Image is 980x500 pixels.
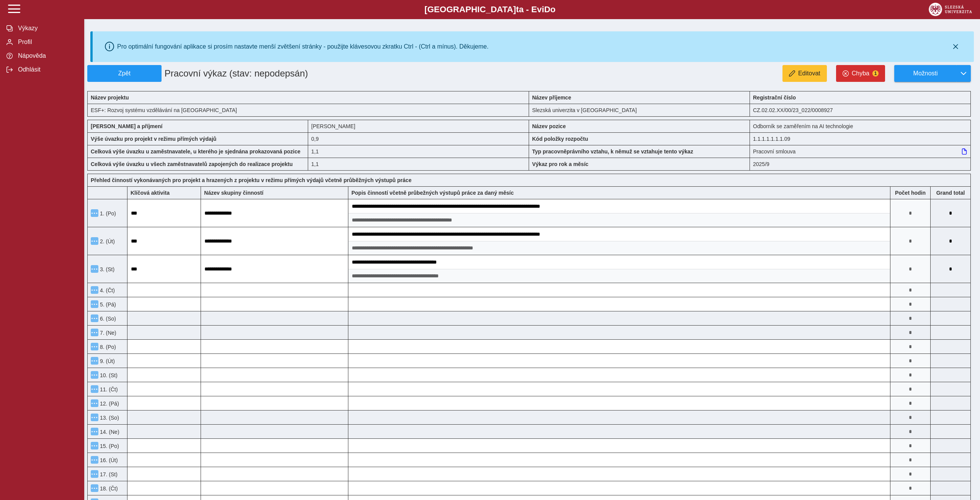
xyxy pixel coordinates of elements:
span: 2. (Út) [98,238,115,244]
b: Název příjemce [532,94,571,101]
span: Možnosti [901,70,950,77]
span: Zpět [91,70,158,77]
b: Název projektu [91,94,129,101]
button: Menu [91,329,98,336]
span: 18. (Čt) [98,485,118,492]
b: Typ pracovněprávního vztahu, k němuž se vztahuje tento výkaz [532,148,693,155]
b: Celková výše úvazku u zaměstnavatele, u kterého je sjednána prokazovaná pozice [91,148,301,155]
b: Výkaz pro rok a měsíc [532,161,588,167]
span: 8. (Po) [98,344,116,350]
b: Přehled činností vykonávaných pro projekt a hrazených z projektu v režimu přímých výdajů včetně p... [91,177,412,183]
span: 6. (So) [98,316,116,322]
button: Menu [91,399,98,407]
button: Editovat [782,65,827,82]
span: 12. (Pá) [98,401,119,407]
span: 14. (Ne) [98,429,119,435]
span: 7. (Ne) [98,330,116,336]
button: Menu [91,343,98,350]
div: 1.1.1.1.1.1.1.09 [750,132,971,145]
b: Celková výše úvazku u všech zaměstnavatelů zapojených do realizace projektu [91,161,293,167]
b: Výše úvazku pro projekt v režimu přímých výdajů [91,136,216,142]
span: t [516,5,519,14]
span: o [550,5,556,14]
button: Menu [91,209,98,217]
button: Menu [91,484,98,492]
button: Menu [91,314,98,322]
span: Chyba [852,70,869,77]
div: [PERSON_NAME] [308,120,529,132]
b: Klíčová aktivita [131,190,170,196]
div: CZ.02.02.XX/00/23_022/0008927 [750,104,971,117]
button: Menu [91,237,98,245]
img: logo_web_su.png [929,3,972,16]
b: Popis činností včetně průbežných výstupů práce za daný měsíc [351,190,514,196]
b: [GEOGRAPHIC_DATA] a - Evi [23,5,957,15]
span: Výkazy [16,25,78,32]
span: 16. (Út) [98,457,118,463]
div: 1,1 [308,158,529,171]
b: Název skupiny činností [204,190,263,196]
div: ESF+: Rozvoj systému vzdělávání na [GEOGRAPHIC_DATA] [87,104,529,117]
span: 11. (Čt) [98,386,118,393]
div: Odborník se zaměřením na AI technologie [750,120,971,132]
button: Zpět [87,65,162,82]
span: 1 [872,70,879,77]
span: D [544,5,550,14]
span: 4. (Čt) [98,287,115,293]
b: Počet hodin [890,190,930,196]
div: 7,2 h / den. 36 h / týden. [308,132,529,145]
button: Menu [91,470,98,478]
button: Chyba1 [836,65,885,82]
div: Slezská univerzita v [GEOGRAPHIC_DATA] [529,104,750,117]
button: Menu [91,371,98,379]
span: 15. (Po) [98,443,119,449]
button: Menu [91,300,98,308]
span: 9. (Út) [98,358,115,364]
div: 2025/9 [750,158,971,171]
b: Registrační číslo [753,94,796,101]
button: Menu [91,265,98,273]
b: Název pozice [532,123,566,129]
button: Menu [91,286,98,294]
span: 3. (St) [98,266,114,272]
span: Editovat [798,70,820,77]
button: Menu [91,456,98,464]
h1: Pracovní výkaz (stav: nepodepsán) [162,65,458,82]
span: 1. (Po) [98,210,116,217]
div: 1,1 [308,145,529,158]
button: Menu [91,428,98,435]
span: Profil [16,39,78,46]
b: Kód položky rozpočtu [532,136,588,142]
span: Nápověda [16,52,78,59]
b: [PERSON_NAME] a příjmení [91,123,162,129]
span: 17. (St) [98,471,118,477]
span: 5. (Pá) [98,301,116,308]
button: Menu [91,414,98,421]
div: Pro optimální fungování aplikace si prosím nastavte menší zvětšení stránky - použijte klávesovou ... [117,43,488,50]
button: Menu [91,385,98,393]
button: Menu [91,442,98,450]
button: Možnosti [894,65,956,82]
span: 10. (St) [98,372,118,378]
div: Pracovní smlouva [750,145,971,158]
b: Suma za den přes všechny výkazy [931,190,970,196]
button: Menu [91,357,98,365]
span: Odhlásit [16,66,78,73]
span: 13. (So) [98,415,119,421]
